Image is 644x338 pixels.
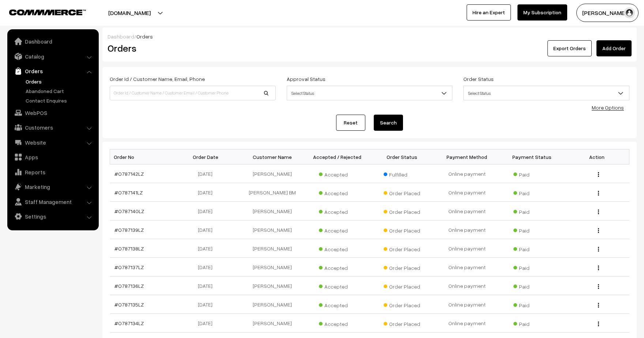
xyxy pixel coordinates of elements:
[384,318,420,328] span: Order Placed
[240,276,305,295] td: [PERSON_NAME]
[114,227,144,233] a: #O787139LZ
[434,220,500,239] td: Online payment
[513,187,550,197] span: Paid
[175,220,240,239] td: [DATE]
[114,264,144,270] a: #O787137LZ
[114,301,144,308] a: #O787135LZ
[319,262,355,272] span: Accepted
[114,245,144,252] a: #O787138LZ
[175,183,240,202] td: [DATE]
[598,228,599,233] img: Menu
[114,320,144,326] a: #O787134LZ
[9,166,96,179] a: Reports
[240,239,305,258] td: [PERSON_NAME]
[598,322,599,326] img: Menu
[319,318,355,328] span: Accepted
[384,187,420,197] span: Order Placed
[9,106,96,119] a: WebPOS
[240,202,305,220] td: [PERSON_NAME]
[598,191,599,196] img: Menu
[9,64,96,78] a: Orders
[598,265,599,270] img: Menu
[598,209,599,214] img: Menu
[319,206,355,216] span: Accepted
[598,172,599,177] img: Menu
[384,225,420,234] span: Order Placed
[9,195,96,208] a: Staff Management
[240,258,305,276] td: [PERSON_NAME]
[624,7,635,18] img: user
[434,295,500,314] td: Online payment
[175,149,240,164] th: Order Date
[513,262,550,272] span: Paid
[598,247,599,252] img: Menu
[513,281,550,290] span: Paid
[374,115,403,131] button: Search
[9,35,96,48] a: Dashboard
[240,220,305,239] td: [PERSON_NAME]
[319,244,355,253] span: Accepted
[24,87,96,95] a: Abandoned Cart
[9,121,96,134] a: Customers
[114,208,144,214] a: #O787140LZ
[370,149,435,164] th: Order Status
[108,33,632,40] div: /
[110,86,276,100] input: Order Id / Customer Name / Customer Email / Customer Phone
[9,180,96,193] a: Marketing
[513,206,550,216] span: Paid
[384,262,420,272] span: Order Placed
[175,239,240,258] td: [DATE]
[513,169,550,178] span: Paid
[434,276,500,295] td: Online payment
[110,75,205,83] label: Order Id / Customer Name, Email, Phone
[24,97,96,104] a: Contact Enquires
[319,300,355,309] span: Accepted
[467,4,511,21] a: Hire an Expert
[434,239,500,258] td: Online payment
[175,314,240,333] td: [DATE]
[547,40,592,56] button: Export Orders
[517,4,567,21] a: My Subscription
[9,50,96,63] a: Catalog
[114,189,143,196] a: #O787141LZ
[114,283,144,289] a: #O787136LZ
[287,75,325,83] label: Approval Status
[136,33,153,40] span: Orders
[598,284,599,289] img: Menu
[513,244,550,253] span: Paid
[287,86,453,100] span: Select Status
[9,151,96,164] a: Apps
[319,225,355,234] span: Accepted
[384,206,420,216] span: Order Placed
[319,281,355,290] span: Accepted
[500,149,565,164] th: Payment Status
[384,281,420,290] span: Order Placed
[175,202,240,220] td: [DATE]
[434,149,500,164] th: Payment Method
[9,210,96,223] a: Settings
[319,169,355,178] span: Accepted
[513,318,550,328] span: Paid
[240,149,305,164] th: Customer Name
[175,164,240,183] td: [DATE]
[384,244,420,253] span: Order Placed
[175,295,240,314] td: [DATE]
[464,87,629,100] span: Select Status
[110,149,175,164] th: Order No
[175,258,240,276] td: [DATE]
[108,33,134,40] a: Dashboard
[434,202,500,220] td: Online payment
[287,87,452,100] span: Select Status
[384,300,420,309] span: Order Placed
[240,314,305,333] td: [PERSON_NAME]
[9,7,73,16] a: COMMMERCE
[240,183,305,202] td: [PERSON_NAME] BM
[576,4,639,22] button: [PERSON_NAME]
[434,258,500,276] td: Online payment
[240,295,305,314] td: [PERSON_NAME]
[24,78,96,85] a: Orders
[463,75,494,83] label: Order Status
[9,136,96,149] a: Website
[434,314,500,333] td: Online payment
[319,187,355,197] span: Accepted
